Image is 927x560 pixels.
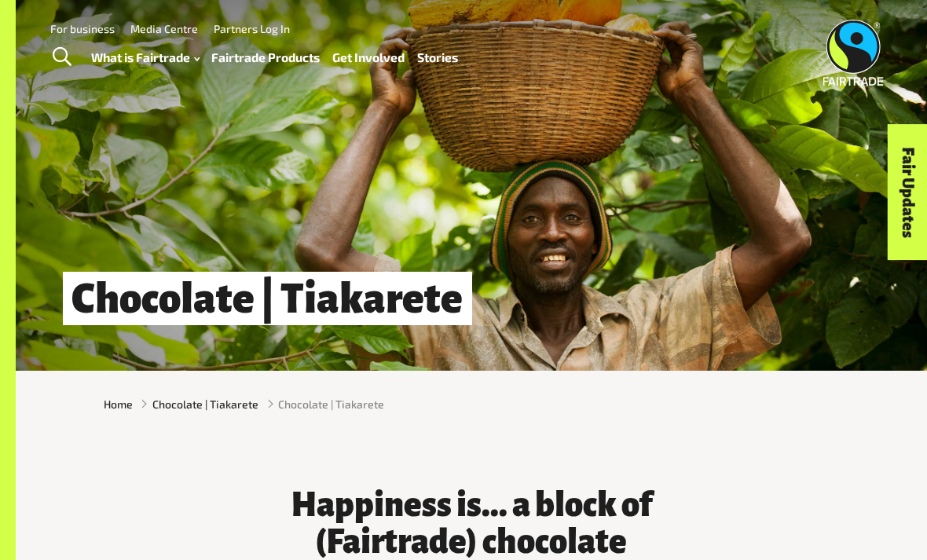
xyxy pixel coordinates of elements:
[211,46,320,68] a: Fairtrade Products
[229,487,713,560] h3: Happiness is... a block of (Fairtrade) chocolate
[214,22,290,35] a: Partners Log In
[63,272,472,325] h1: Chocolate | Tiakarete
[278,396,384,412] span: Chocolate | Tiakarete
[823,20,883,86] img: Fairtrade Australia New Zealand logo
[417,46,458,68] a: Stories
[152,396,258,412] a: Chocolate | Tiakarete
[91,46,200,68] a: What is Fairtrade
[332,46,405,68] a: Get Involved
[130,22,198,35] a: Media Centre
[50,22,115,35] a: For business
[104,396,133,412] a: Home
[42,38,81,77] a: Toggle Search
